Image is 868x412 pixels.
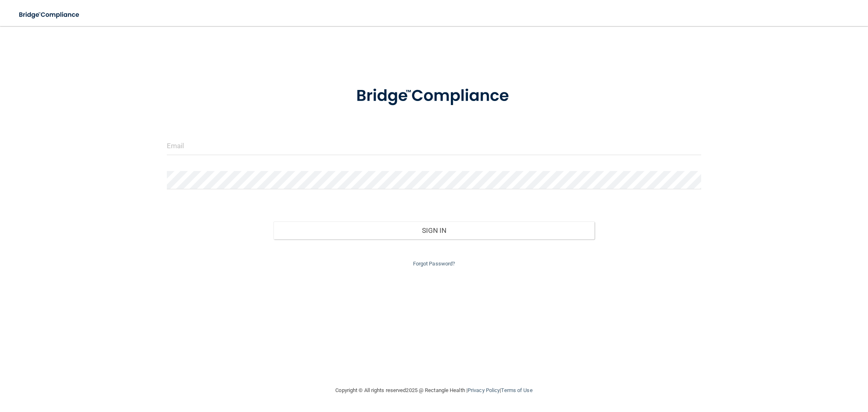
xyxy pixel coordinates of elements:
[339,75,529,117] img: bridge_compliance_login_screen.278c3ca4.svg
[286,377,583,403] div: Copyright © All rights reserved 2025 @ Rectangle Health | |
[468,387,500,393] a: Privacy Policy
[12,7,87,23] img: bridge_compliance_login_screen.278c3ca4.svg
[413,261,455,267] a: Forgot Password?
[501,387,532,393] a: Terms of Use
[273,221,594,239] button: Sign In
[167,137,702,155] input: Email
